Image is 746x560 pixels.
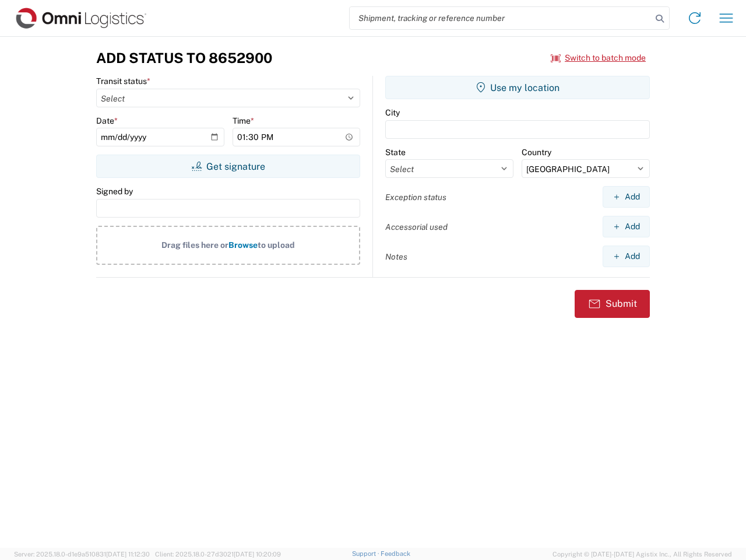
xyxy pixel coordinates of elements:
a: Feedback [381,550,410,557]
a: Support [352,550,381,557]
span: to upload [258,240,295,250]
label: State [385,147,406,157]
h3: Add Status to 8652900 [96,50,272,66]
span: Drag files here or [161,240,228,250]
button: Add [603,246,650,267]
span: [DATE] 10:20:09 [234,551,281,558]
span: Browse [228,240,258,250]
span: Copyright © [DATE]-[DATE] Agistix Inc., All Rights Reserved [553,549,732,559]
button: Get signature [96,155,360,178]
button: Use my location [385,76,650,99]
button: Add [603,216,650,237]
input: Shipment, tracking or reference number [350,7,652,29]
label: Accessorial used [385,222,448,232]
span: [DATE] 11:12:30 [106,551,150,558]
span: Client: 2025.18.0-27d3021 [155,551,281,558]
button: Switch to batch mode [551,48,646,68]
label: Transit status [96,76,150,86]
label: Notes [385,251,407,262]
label: Time [233,116,254,126]
label: City [385,107,400,118]
label: Country [522,147,551,157]
label: Exception status [385,192,446,202]
button: Add [603,186,650,208]
button: Submit [575,290,650,318]
span: Server: 2025.18.0-d1e9a510831 [14,551,150,558]
label: Signed by [96,186,133,197]
label: Date [96,116,118,126]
